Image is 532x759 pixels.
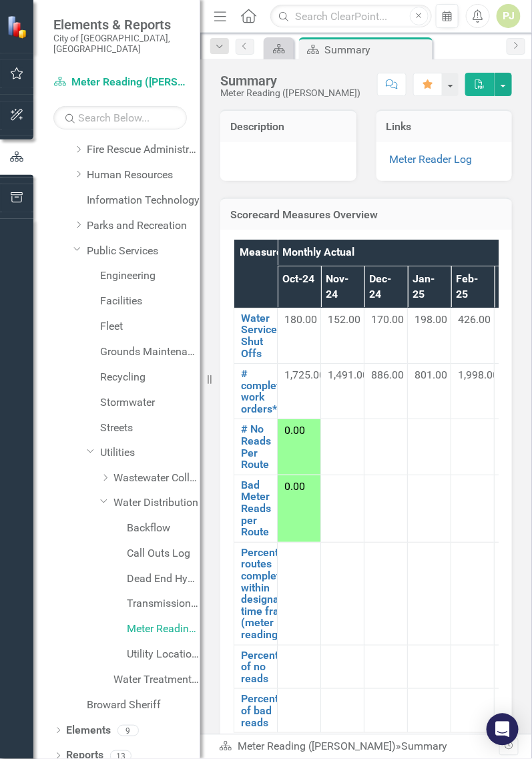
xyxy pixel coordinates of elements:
[284,480,305,493] span: 0.00
[127,597,200,612] a: Transmission and Distribution
[371,368,404,381] span: 886.00
[100,294,200,309] a: Facilities
[100,370,200,385] a: Recycling
[241,547,294,641] a: Percent of routes completed within designated time frame (meter reading)
[87,218,200,234] a: Parks and Recreation
[113,471,200,486] a: Wastewater Collection
[241,312,277,359] a: Water Service Shut Offs
[234,542,278,645] td: Double-Click to Edit Right Click for Context Menu
[238,740,396,753] a: Meter Reading ([PERSON_NAME])
[100,344,200,360] a: Grounds Maintenance
[497,4,521,28] button: PJ
[241,423,271,470] a: # No Reads Per Route
[7,15,30,39] img: ClearPoint Strategy
[87,244,200,259] a: Public Services
[284,313,317,326] span: 180.00
[390,153,473,166] a: Meter Reader Log
[127,648,200,663] a: Utility Location Requests
[220,88,360,98] div: Meter Reading ([PERSON_NAME])
[53,33,187,55] small: City of [GEOGRAPHIC_DATA], [GEOGRAPHIC_DATA]
[53,75,187,90] a: Meter Reading ([PERSON_NAME])
[220,73,360,88] div: Summary
[113,673,200,688] a: Water Treatment Plant
[234,419,278,475] td: Double-Click to Edit Right Click for Context Menu
[284,424,305,437] span: 0.00
[219,740,499,755] div: »
[371,313,404,326] span: 170.00
[100,445,200,461] a: Utilities
[241,650,278,685] a: Percent of no reads
[458,313,491,326] span: 426.00
[87,168,200,183] a: Human Resources
[241,479,271,538] a: Bad Meter Reads per Route
[127,521,200,537] a: Backflow
[87,142,200,158] a: Fire Rescue Administration
[328,313,360,326] span: 152.00
[458,368,499,381] span: 1,998.00
[127,572,200,587] a: Dead End Hydrant Flushing Log
[127,547,200,562] a: Call Outs Log
[100,395,200,411] a: Stormwater
[386,121,503,133] h3: Links
[100,421,200,436] a: Streets
[415,368,447,381] span: 801.00
[324,41,429,58] div: Summary
[87,698,200,714] a: Broward Sheriff
[100,319,200,334] a: Fleet
[241,368,292,415] a: # completed work orders*
[401,740,447,753] div: Summary
[87,193,200,208] a: Information Technology
[53,17,187,33] span: Elements & Reports
[328,368,368,381] span: 1,491.00
[230,209,502,221] h3: Scorecard Measures Overview
[53,106,187,130] input: Search Below...
[487,714,519,746] div: Open Intercom Messenger
[241,693,278,728] a: Percent of bad reads
[113,496,200,511] a: Water Distribution
[415,313,447,326] span: 198.00
[117,725,139,736] div: 9
[284,368,325,381] span: 1,725.00
[234,689,278,733] td: Double-Click to Edit Right Click for Context Menu
[234,308,278,363] td: Double-Click to Edit Right Click for Context Menu
[100,268,200,284] a: Engineering
[66,724,111,739] a: Elements
[234,364,278,419] td: Double-Click to Edit Right Click for Context Menu
[270,5,431,28] input: Search ClearPoint...
[234,645,278,689] td: Double-Click to Edit Right Click for Context Menu
[234,475,278,542] td: Double-Click to Edit Right Click for Context Menu
[127,622,200,638] a: Meter Reading ([PERSON_NAME])
[230,121,346,133] h3: Description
